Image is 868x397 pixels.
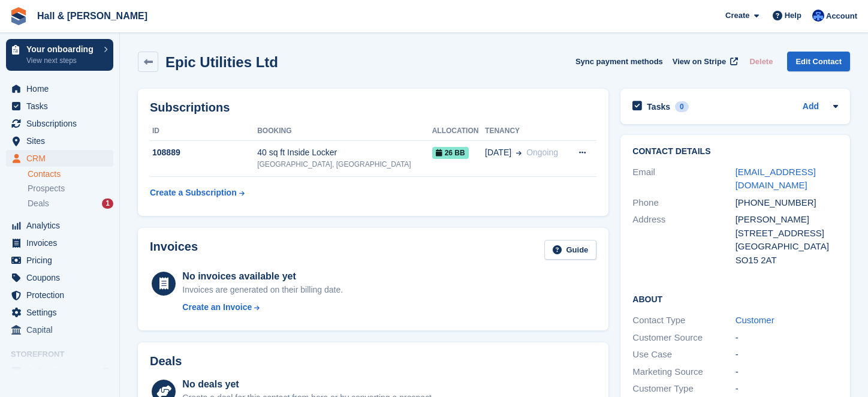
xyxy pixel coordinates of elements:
a: Prospects [28,182,113,195]
span: Protection [26,287,98,303]
span: Subscriptions [26,115,98,132]
a: View on Stripe [668,52,740,71]
span: Tasks [26,98,98,115]
th: Tenancy [485,122,568,141]
span: Analytics [26,217,98,234]
div: SO15 2AT [736,254,838,267]
div: [PERSON_NAME] [736,213,838,227]
div: Marketing Source [632,365,735,379]
div: - [736,382,838,396]
div: [STREET_ADDRESS] [736,227,838,240]
th: Booking [257,122,432,141]
a: menu [6,133,113,149]
h2: About [632,293,838,305]
p: View next steps [26,55,98,66]
th: ID [150,122,257,141]
a: menu [6,150,113,167]
h2: Deals [150,354,182,368]
span: Deals [28,198,49,209]
h2: Contact Details [632,147,838,157]
div: - [736,365,838,379]
div: Invoices are generated on their billing date. [182,284,343,296]
a: Customer [736,315,774,325]
span: Sites [26,133,98,149]
h2: Epic Utilities Ltd [165,54,278,70]
a: Deals 1 [28,197,113,210]
p: Your onboarding [26,45,98,53]
a: menu [6,252,113,269]
img: Claire Banham [812,10,824,22]
div: No invoices available yet [182,269,343,284]
a: menu [6,363,113,380]
a: menu [6,321,113,338]
span: [DATE] [485,146,511,159]
a: menu [6,234,113,251]
div: Email [632,166,735,193]
span: Storefront [11,348,119,360]
div: No deals yet [182,377,433,392]
div: Use Case [632,348,735,362]
span: Settings [26,304,98,321]
div: 1 [102,198,113,209]
a: menu [6,115,113,132]
a: menu [6,217,113,234]
a: Preview store [99,365,113,379]
div: 0 [675,101,689,112]
span: Home [26,80,98,97]
span: 26 BB [432,147,469,159]
h2: Invoices [150,240,198,260]
a: menu [6,287,113,303]
span: Account [826,10,857,22]
span: Capital [26,321,98,338]
span: Ongoing [526,148,558,157]
span: Online Store [26,363,98,380]
div: Contact Type [632,314,735,327]
span: CRM [26,150,98,167]
span: Invoices [26,234,98,251]
a: Add [803,100,819,114]
div: [GEOGRAPHIC_DATA] [736,240,838,254]
a: Create a Subscription [150,182,245,204]
div: [PHONE_NUMBER] [736,196,838,210]
a: Guide [544,240,597,260]
button: Delete [745,52,777,71]
a: [EMAIL_ADDRESS][DOMAIN_NAME] [736,167,816,191]
span: Create [725,10,749,22]
div: [GEOGRAPHIC_DATA], [GEOGRAPHIC_DATA] [257,159,432,170]
a: Create an Invoice [182,301,343,314]
div: - [736,348,838,362]
div: Customer Type [632,382,735,396]
span: Coupons [26,269,98,286]
a: menu [6,269,113,286]
a: menu [6,80,113,97]
div: Customer Source [632,331,735,345]
a: Your onboarding View next steps [6,39,113,71]
span: Help [785,10,801,22]
button: Sync payment methods [575,52,663,71]
div: 108889 [150,146,257,159]
div: Address [632,213,735,267]
div: 40 sq ft Inside Locker [257,146,432,159]
h2: Tasks [647,101,670,112]
div: Create a Subscription [150,187,237,199]
div: Phone [632,196,735,210]
a: menu [6,304,113,321]
span: Pricing [26,252,98,269]
a: Contacts [28,169,113,180]
div: - [736,331,838,345]
a: Hall & [PERSON_NAME] [32,6,152,26]
th: Allocation [432,122,485,141]
h2: Subscriptions [150,101,596,115]
a: menu [6,98,113,115]
div: Create an Invoice [182,301,252,314]
a: Edit Contact [787,52,850,71]
span: Prospects [28,183,65,194]
img: stora-icon-8386f47178a22dfd0bd8f6a31ec36ba5ce8667c1dd55bd0f319d3a0aa187defe.svg [10,7,28,25]
span: View on Stripe [673,56,726,68]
